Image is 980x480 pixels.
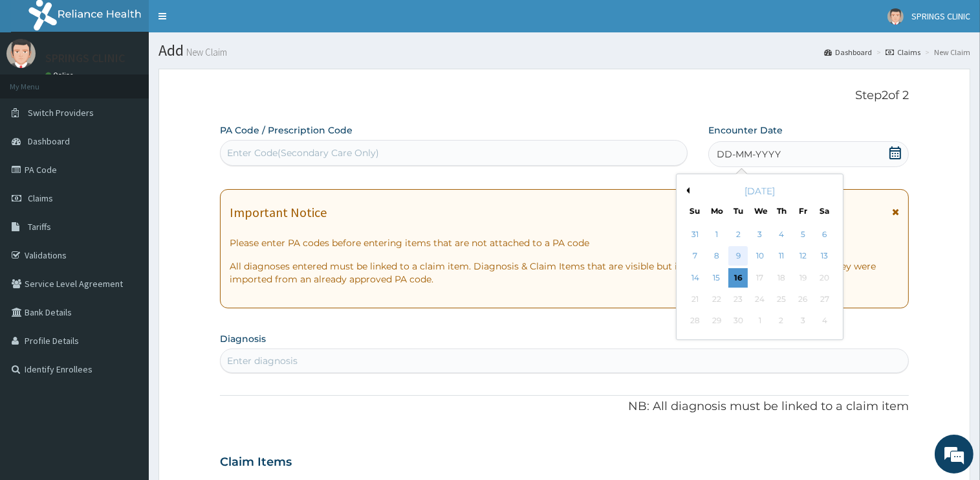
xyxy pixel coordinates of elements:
[886,47,920,58] a: Claims
[815,290,834,309] div: Not available Saturday, September 27th, 2025
[772,268,791,288] div: Not available Thursday, September 18th, 2025
[230,236,899,249] p: Please enter PA codes before entering items that are not attached to a PA code
[28,107,94,119] span: Switch Providers
[28,192,53,204] span: Claims
[911,10,970,22] span: SPRINGS CLINIC
[750,225,770,244] div: Choose Wednesday, September 3rd, 2025
[772,225,791,244] div: Choose Thursday, September 4th, 2025
[686,247,705,266] div: Choose Sunday, September 7th, 2025
[686,268,705,288] div: Choose Sunday, September 14th, 2025
[711,205,722,216] div: Mo
[707,312,726,331] div: Not available Monday, September 29th, 2025
[708,124,783,137] label: Encounter Date
[707,247,726,266] div: Choose Monday, September 8th, 2025
[707,290,726,309] div: Not available Monday, September 22nd, 2025
[682,185,838,198] div: [DATE]
[728,225,748,244] div: Choose Tuesday, September 2nd, 2025
[683,187,690,194] button: Previous Month
[772,290,791,309] div: Not available Thursday, September 25th, 2025
[793,290,812,309] div: Not available Friday, September 26th, 2025
[793,247,812,266] div: Choose Friday, September 12th, 2025
[707,268,726,288] div: Choose Monday, September 15th, 2025
[728,268,748,288] div: Choose Tuesday, September 16th, 2025
[184,47,227,57] small: New Claim
[793,268,812,288] div: Not available Friday, September 19th, 2025
[230,260,899,286] p: All diagnoses entered must be linked to a claim item. Diagnosis & Claim Items that are visible bu...
[690,205,701,216] div: Su
[815,247,834,266] div: Choose Saturday, September 13th, 2025
[824,47,872,58] a: Dashboard
[45,71,76,80] a: Online
[793,312,812,331] div: Not available Friday, October 3rd, 2025
[220,455,292,470] h3: Claim Items
[728,247,748,266] div: Choose Tuesday, September 9th, 2025
[815,268,834,288] div: Not available Saturday, September 20th, 2025
[793,225,812,244] div: Choose Friday, September 5th, 2025
[24,65,52,97] img: d_794563401_company_1708531726252_794563401
[728,312,748,331] div: Not available Tuesday, September 30th, 2025
[815,312,834,331] div: Not available Saturday, October 4th, 2025
[707,225,726,244] div: Choose Monday, September 1st, 2025
[798,205,809,216] div: Fr
[6,39,36,68] img: User Image
[887,8,904,25] img: User Image
[220,332,266,345] label: Diagnosis
[750,312,770,331] div: Not available Wednesday, October 1st, 2025
[227,146,379,159] div: Enter Code(Secondary Care Only)
[75,152,179,283] span: We're online!
[212,6,243,38] div: Minimize live chat window
[158,42,970,59] h1: Add
[686,290,705,309] div: Not available Sunday, September 21st, 2025
[772,247,791,266] div: Choose Thursday, September 11th, 2025
[815,225,834,244] div: Choose Saturday, September 6th, 2025
[750,247,770,266] div: Choose Wednesday, September 10th, 2025
[28,135,70,147] span: Dashboard
[776,205,787,216] div: Th
[220,124,353,137] label: PA Code / Prescription Code
[728,290,748,309] div: Not available Tuesday, September 23rd, 2025
[754,205,765,216] div: We
[750,290,770,309] div: Not available Wednesday, September 24th, 2025
[750,268,770,288] div: Not available Wednesday, September 17th, 2025
[6,332,246,378] textarea: Type your message and hit 'Enter'
[220,398,909,415] p: NB: All diagnosis must be linked to a claim item
[227,354,298,367] div: Enter diagnosis
[772,312,791,331] div: Not available Thursday, October 2nd, 2025
[45,52,125,64] p: SPRINGS CLINIC
[67,73,217,89] div: Chat with us now
[230,205,327,220] h1: Important Notice
[220,89,909,103] p: Step 2 of 2
[922,47,970,58] li: New Claim
[717,148,781,161] span: DD-MM-YYYY
[686,312,705,331] div: Not available Sunday, September 28th, 2025
[686,225,705,244] div: Choose Sunday, August 31st, 2025
[28,221,51,233] span: Tariffs
[733,205,744,216] div: Tu
[820,205,831,216] div: Sa
[684,224,835,332] div: month 2025-09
